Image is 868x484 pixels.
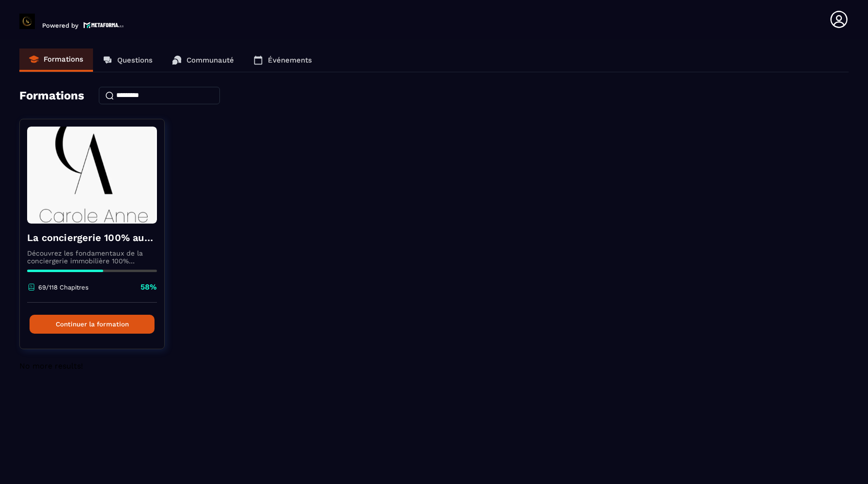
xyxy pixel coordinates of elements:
[19,361,83,371] span: No more results!
[93,48,162,72] a: Questions
[42,22,78,29] p: Powered by
[27,249,157,265] p: Découvrez les fondamentaux de la conciergerie immobilière 100% automatisée. Cette formation est c...
[19,89,84,102] h4: Formations
[83,21,124,29] img: logo
[117,56,153,65] p: Questions
[244,48,322,72] a: Événements
[19,48,93,72] a: Formations
[44,55,83,64] p: Formations
[19,119,177,361] a: formation-backgroundLa conciergerie 100% automatiséeDécouvrez les fondamentaux de la conciergerie...
[268,56,312,65] p: Événements
[19,14,35,29] img: logo-branding
[27,231,157,244] h4: La conciergerie 100% automatisée
[186,56,234,65] p: Communauté
[162,48,244,72] a: Communauté
[30,315,155,334] button: Continuer la formation
[140,282,157,292] p: 58%
[38,284,89,291] p: 69/118 Chapitres
[27,127,157,224] img: formation-background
